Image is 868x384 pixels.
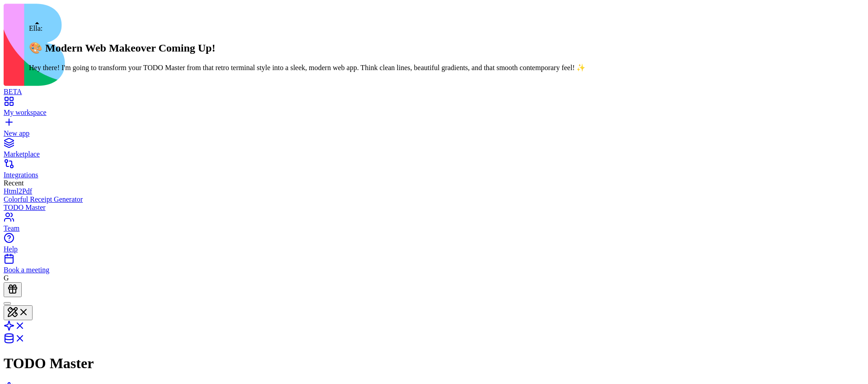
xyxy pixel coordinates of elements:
[29,63,585,71] p: Hey there! I'm going to transform your TODO Master from that retro terminal style into a sleek, m...
[4,258,864,274] a: Book a meeting
[4,355,864,372] h1: TODO Master
[4,237,864,253] a: Help
[4,80,864,96] a: BETA
[4,142,864,158] a: Marketplace
[106,6,128,23] button: [LOGOUT]
[4,224,864,232] div: Team
[4,129,864,137] div: New app
[4,109,864,117] div: My workspace
[4,274,9,282] span: G
[4,150,864,158] div: Marketplace
[130,53,132,61] span: █
[4,187,864,195] a: Html2Pdf
[4,88,864,96] div: BETA
[4,50,130,64] span: > SYSTEM_STATUS: ONLINE | CPU: 12% | MEM: 45% | DISK: 78%
[4,266,864,274] div: Book a meeting
[4,4,367,86] img: logo
[29,41,585,54] h2: 🎨 Modern Web Makeover Coming Up!
[4,245,864,253] div: Help
[4,179,24,187] span: Recent
[4,195,864,204] a: Colorful Receipt Generator
[4,121,864,137] a: New app
[29,24,42,32] span: Ella:
[79,2,98,18] span: > USER:
[4,171,864,179] div: Integrations
[4,216,864,232] a: Team
[4,204,864,212] a: TODO Master
[18,7,75,22] h1: [TODO_MASTER.EXE]
[4,163,864,179] a: Integrations
[4,100,864,117] a: My workspace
